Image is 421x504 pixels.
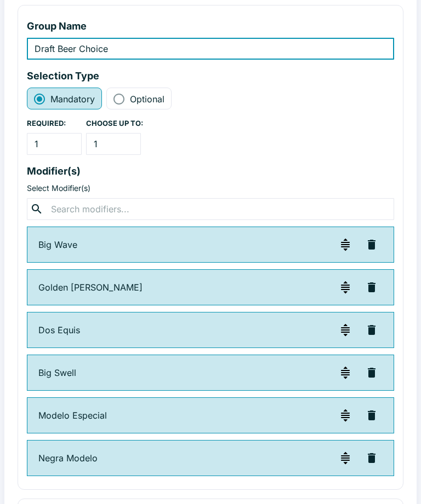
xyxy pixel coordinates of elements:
[27,134,82,155] input: modifier-group-min-input
[38,409,326,422] p: Modelo Especial
[38,239,326,252] p: Big Wave
[27,19,394,34] p: Group Name
[27,164,394,179] p: Modifier(s)
[50,93,95,106] span: Mandatory
[27,183,394,194] p: Select Modifier(s)
[339,367,352,380] img: drag-handle-dark.svg
[38,452,326,465] p: Negra Modelo
[27,69,394,84] p: Selection Type
[38,367,326,380] p: Big Swell
[339,239,352,252] img: drag-handle-dark.svg
[130,93,164,106] span: Optional
[38,281,326,294] p: Golden [PERSON_NAME]
[27,38,394,60] input: modifier-group-name-input
[339,281,352,294] img: drag-handle-dark.svg
[339,452,352,465] img: drag-handle-dark.svg
[38,324,326,337] p: Dos Equis
[86,119,143,130] p: CHOOSE UP TO:
[27,119,82,130] p: REQUIRED:
[339,324,352,337] img: drag-handle-dark.svg
[48,202,373,217] input: Search modifiers...
[339,409,352,422] img: drag-handle-dark.svg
